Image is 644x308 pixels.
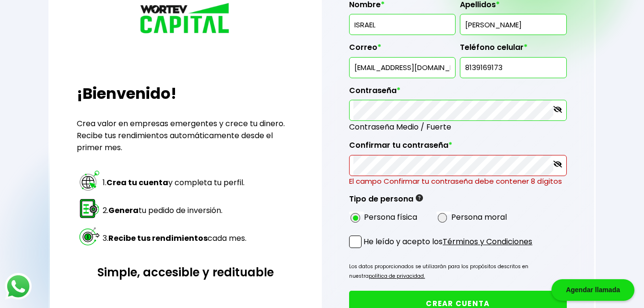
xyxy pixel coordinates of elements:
label: Persona moral [451,211,507,223]
td: 1. y completa tu perfil. [102,169,247,196]
input: inversionista@gmail.com [353,58,451,78]
img: gfR76cHglkPwleuBLjWdxeZVvX9Wp6JBDmjRYY8JYDQn16A2ICN00zLTgIroGa6qie5tIuWH7V3AapTKqzv+oMZsGfMUqL5JM... [416,194,423,201]
img: paso 1 [78,169,101,192]
h2: ¡Bienvenido! [77,82,294,105]
img: logos_whatsapp-icon.242b2217.svg [5,273,32,300]
strong: Crea tu cuenta [106,177,168,188]
td: 3. cada mes. [102,225,247,251]
label: Confirmar tu contraseña [349,141,566,155]
label: Correo [349,43,456,57]
p: He leído y acepto los [363,236,532,248]
label: Teléfono celular [460,43,566,57]
p: Crea valor en empresas emergentes y crece tu dinero. Recibe tus rendimientos automáticamente desd... [77,118,294,154]
img: logo_wortev_capital [138,1,234,37]
p: Los datos proporcionados se utilizarán para los propósitos descritos en nuestra [349,262,566,281]
td: 2. tu pedido de inversión. [102,197,247,224]
input: 10 dígitos [464,58,562,78]
strong: Genera [108,205,139,216]
h3: Simple, accesible y redituable [77,264,294,281]
label: Tipo de persona [349,194,423,209]
img: paso 3 [78,225,101,248]
label: Contraseña [349,86,566,100]
span: Contraseña Medio / Fuerte [349,121,566,133]
img: paso 2 [78,197,101,220]
a: Términos y Condiciones [443,236,532,247]
strong: Recibe tus rendimientos [108,233,208,244]
a: política de privacidad. [369,272,425,280]
p: El campo Confirmar tu contraseña debe contener 8 dígitos [349,176,566,187]
label: Persona física [364,211,417,223]
div: Agendar llamada [551,279,634,301]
